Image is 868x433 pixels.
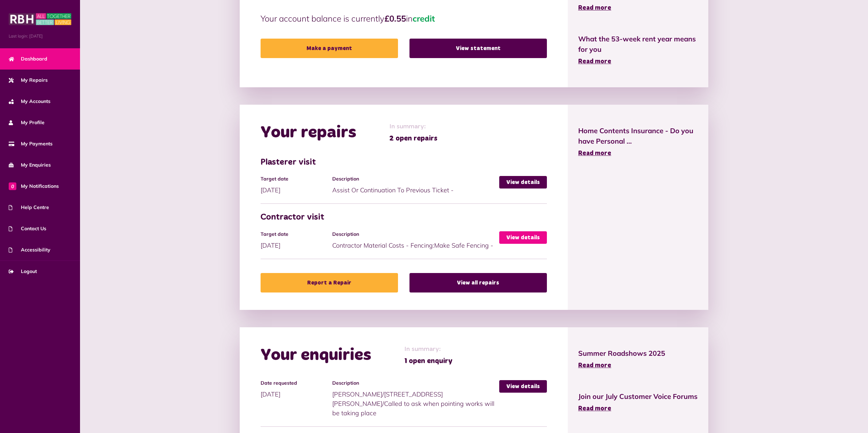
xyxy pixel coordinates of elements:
span: What the 53-week rent year means for you [578,34,698,55]
h4: Target date [261,176,329,182]
h4: Date requested [261,380,329,386]
h4: Description [332,380,496,386]
span: My Notifications [9,183,59,190]
span: credit [413,13,435,24]
span: Dashboard [9,55,47,63]
span: Home Contents Insurance - Do you have Personal ... [578,126,698,146]
span: Summer Roadshows 2025 [578,348,698,359]
a: View details [499,380,547,393]
a: View statement [409,39,547,58]
span: Contact Us [9,225,46,232]
span: Read more [578,5,611,11]
div: [PERSON_NAME]/[STREET_ADDRESS][PERSON_NAME]/Called to ask when pointing works will be taking place [332,380,499,418]
span: Read more [578,150,611,157]
span: Help Centre [9,204,49,211]
span: Read more [578,58,611,65]
strong: £0.55 [384,13,406,24]
div: [DATE] [261,380,332,399]
span: Logout [9,268,37,275]
h4: Target date [261,231,329,237]
span: Read more [578,362,611,369]
a: View all repairs [409,273,547,292]
span: Last login: [DATE] [9,33,71,39]
div: [DATE] [261,231,332,250]
div: Contractor Material Costs - Fencing:Make Safe Fencing - [332,231,499,250]
span: My Profile [9,119,45,126]
span: 0 [9,182,16,190]
h3: Plasterer visit [261,158,547,168]
span: Read more [578,406,611,412]
h2: Your enquiries [261,345,371,366]
a: Report a Repair [261,273,398,292]
span: In summary: [389,122,437,131]
span: My Enquiries [9,161,51,169]
span: Join our July Customer Voice Forums [578,391,698,402]
span: My Payments [9,140,53,147]
a: View details [499,176,547,189]
a: Summer Roadshows 2025 Read more [578,348,698,370]
span: My Accounts [9,98,50,105]
h4: Description [332,176,496,182]
h3: Contractor visit [261,213,547,223]
span: Accessibility [9,246,50,254]
a: What the 53-week rent year means for you Read more [578,34,698,66]
a: View details [499,231,547,244]
a: Make a payment [261,39,398,58]
h4: Description [332,231,496,237]
p: Your account balance is currently in [261,12,547,25]
a: Home Contents Insurance - Do you have Personal ... Read more [578,126,698,158]
span: In summary: [404,345,453,354]
span: 1 open enquiry [404,356,453,366]
h2: Your repairs [261,123,356,143]
span: My Repairs [9,77,48,84]
span: 2 open repairs [389,133,437,144]
div: [DATE] [261,176,332,195]
img: MyRBH [9,12,71,26]
div: Assist Or Continuation To Previous Ticket - [332,176,499,195]
a: Join our July Customer Voice Forums Read more [578,391,698,414]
